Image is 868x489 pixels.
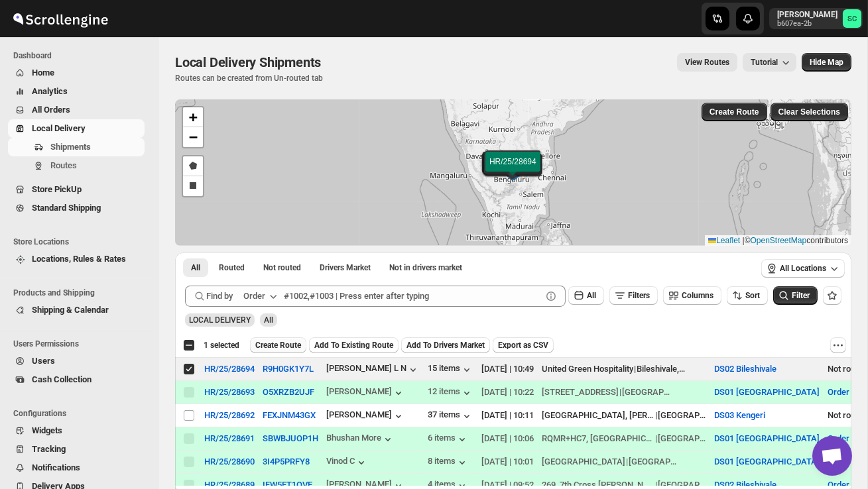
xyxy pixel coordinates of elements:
span: Analytics [32,86,68,96]
span: All [587,291,596,300]
button: Tracking [8,440,145,459]
span: Products and Shipping [13,288,150,298]
button: Bhushan More [326,433,395,446]
span: Create Route [710,107,759,117]
button: Add To Existing Route [309,337,399,353]
button: 15 items [428,363,473,376]
button: HR/25/28694 [204,364,255,374]
button: Add To Drivers Market [401,337,490,353]
img: Marker [502,164,522,179]
div: | [542,432,707,445]
span: Clear Selections [778,107,840,117]
button: Shipping & Calendar [8,301,145,319]
a: Zoom in [183,107,203,127]
button: Clear Selections [771,103,848,121]
button: Map action label [802,53,851,72]
div: [DATE] | 10:01 [481,455,534,468]
span: Notifications [32,462,80,472]
button: DS01 [GEOGRAPHIC_DATA] [715,457,820,466]
img: Marker [503,162,523,177]
button: 12 items [428,386,473,400]
div: | [542,386,707,399]
span: Cash Collection [32,374,92,384]
span: Local Delivery [32,123,86,133]
div: 8 items [428,456,469,469]
span: Create Route [255,340,301,351]
span: Find by [206,290,233,303]
span: Shipping & Calendar [32,305,109,315]
div: 6 items [428,433,469,446]
span: Locations, Rules & Rates [32,254,126,264]
img: Marker [501,164,521,179]
button: [PERSON_NAME] L N [326,363,420,376]
button: Order [235,286,288,307]
span: LOCAL DELIVERY [189,315,251,325]
button: All [183,258,208,277]
span: All [191,262,200,273]
div: [GEOGRAPHIC_DATA] [629,455,678,468]
a: OpenStreetMap [751,236,807,245]
button: FEXJNM43GX [263,410,316,420]
button: HR/25/28692 [204,410,255,420]
div: Order [243,290,265,303]
button: HR/25/28691 [204,433,255,443]
span: − [189,129,198,145]
a: Draw a rectangle [183,176,203,196]
img: Marker [501,162,521,177]
span: Widgets [32,425,62,435]
span: Dashboard [13,50,150,61]
button: O5XRZB2UJF [263,387,314,397]
button: All [568,286,604,305]
p: Routes can be created from Un-routed tab [175,73,326,83]
span: Routed [219,262,245,273]
button: SBWBJUOP1H [263,433,318,443]
span: Not in drivers market [389,262,462,273]
button: DS02 Bileshivale [715,364,777,374]
button: Columns [663,286,721,305]
span: Store PickUp [32,184,82,194]
button: Unrouted [255,258,309,277]
a: Leaflet [708,236,740,245]
span: Tracking [32,444,66,454]
button: More actions [830,337,846,353]
button: Filters [609,286,658,305]
a: Draw a polygon [183,156,203,176]
div: © contributors [705,235,851,246]
button: Create Route [702,103,767,121]
button: Sort [727,286,768,305]
span: View Routes [685,57,729,68]
span: Add To Drivers Market [406,340,485,351]
button: 3I4P5PRFY8 [263,457,310,466]
button: HR/25/28690 [204,457,255,466]
div: | [542,362,707,376]
img: Marker [502,164,522,178]
button: Users [8,352,145,370]
img: Marker [502,162,522,177]
button: Filter [773,286,818,305]
div: [STREET_ADDRESS] [542,386,619,399]
div: Bileshivale, [GEOGRAPHIC_DATA] [637,362,686,376]
button: [PERSON_NAME] [326,409,405,423]
p: b607ea-2b [777,20,837,28]
span: Tutorial [751,58,778,67]
span: Filters [628,291,650,300]
div: United Green Hospitality [542,362,633,376]
div: RQMR+HC7, [GEOGRAPHIC_DATA] [542,432,654,445]
div: HR/25/28693 [204,387,255,397]
a: Zoom out [183,127,203,147]
span: Sort [745,291,760,300]
button: Export as CSV [493,337,554,353]
span: Hide Map [810,57,843,68]
div: 37 items [428,409,473,423]
div: [GEOGRAPHIC_DATA] [658,432,707,445]
div: [GEOGRAPHIC_DATA], [PERSON_NAME] Residency Layout, [PERSON_NAME] Layout, [PERSON_NAME][GEOGRAPHIC... [542,409,654,422]
button: Create Route [250,337,306,353]
span: Sanjay chetri [843,9,861,28]
button: view route [677,53,737,72]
